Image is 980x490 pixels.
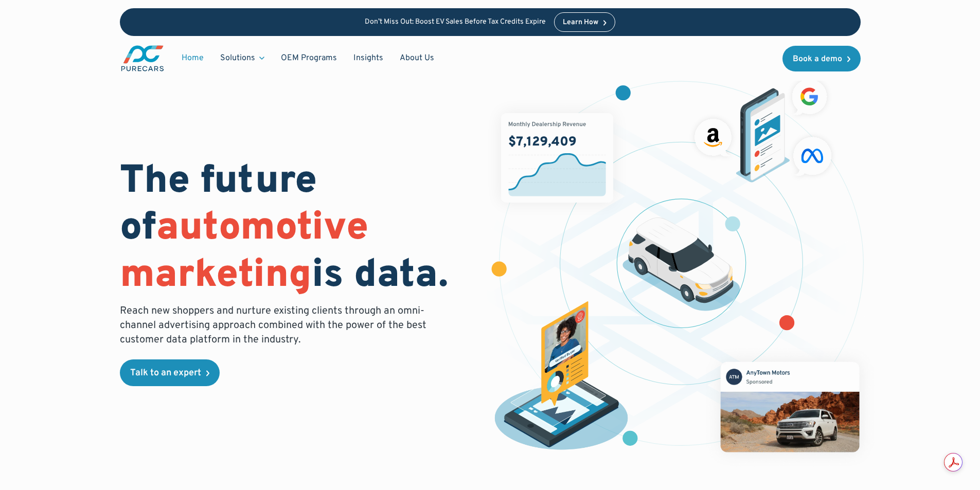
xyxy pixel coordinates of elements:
img: chart showing monthly dealership revenue of $7m [501,113,613,203]
img: illustration of a vehicle [622,217,741,311]
p: Don’t Miss Out: Boost EV Sales Before Tax Credits Expire [365,18,546,27]
div: Solutions [220,52,255,64]
div: Talk to an expert [130,369,201,378]
div: Learn How [563,19,598,26]
a: About Us [391,48,442,68]
h1: The future of is data. [120,159,478,300]
a: Insights [345,48,391,68]
img: persona of a buyer [485,301,638,455]
img: ads on social media and advertising partners [689,74,837,183]
a: Learn How [554,12,615,32]
a: Home [173,48,212,68]
div: Book a demo [793,55,842,63]
a: main [120,44,165,72]
div: Solutions [212,48,273,68]
a: Talk to an expert [120,359,220,386]
img: purecars logo [120,44,165,72]
a: OEM Programs [273,48,345,68]
a: Book a demo [782,46,861,71]
p: Reach new shoppers and nurture existing clients through an omni-channel advertising approach comb... [120,304,433,347]
img: mockup of facebook post [701,342,879,471]
span: automotive marketing [120,204,368,300]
